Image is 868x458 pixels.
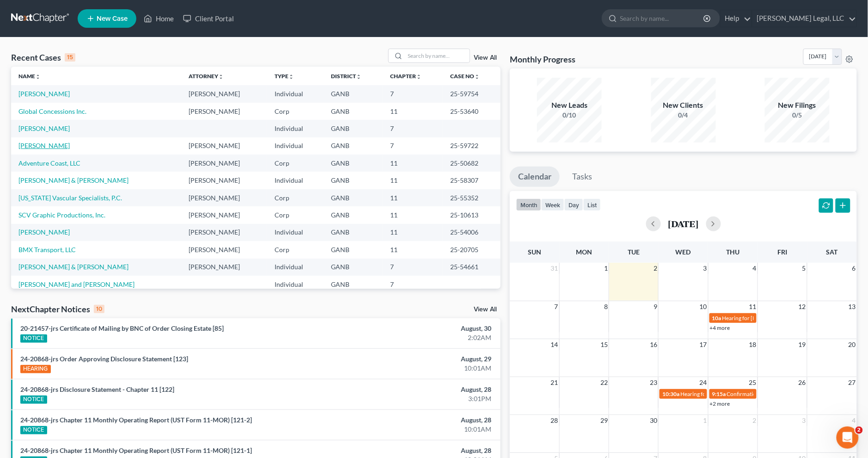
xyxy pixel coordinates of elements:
h2: [DATE] [668,219,699,229]
td: GANB [324,224,383,241]
div: 10 [94,305,104,313]
td: 25-59754 [443,85,501,102]
span: Sun [528,248,541,256]
a: Home [139,10,178,27]
div: NOTICE [20,396,47,404]
span: 5 [801,263,807,274]
div: 0/10 [537,111,602,120]
span: 15 [599,339,609,350]
a: [PERSON_NAME] [18,90,70,98]
td: Individual [267,137,324,155]
a: [PERSON_NAME] and [PERSON_NAME] [18,280,134,288]
span: Hearing for Pansy [PERSON_NAME] [680,390,768,397]
a: 24-20868-jrs Disclosure Statement - Chapter 11 [122] [20,385,174,393]
div: NextChapter Notices [11,303,104,315]
div: August, 28 [341,385,491,394]
span: 8 [603,301,609,312]
span: 2 [752,415,758,426]
a: Global Concessions Inc. [18,107,86,115]
span: Tue [628,248,640,256]
div: New Filings [765,100,830,111]
button: list [583,198,601,211]
a: 24-20868-jrs Chapter 11 Monthly Operating Report (UST Form 11-MOR) [121-2] [20,416,252,424]
span: 20 [848,339,857,350]
td: 11 [383,172,443,189]
td: GANB [324,137,383,155]
td: 7 [383,137,443,155]
a: Districtunfold_more [331,73,362,80]
td: 7 [383,85,443,102]
a: [PERSON_NAME] [18,124,70,132]
span: 1 [703,415,708,426]
div: 10:01AM [341,364,491,373]
input: Search by name... [620,10,705,27]
td: Individual [267,120,324,137]
span: 1 [603,263,609,274]
span: 9 [653,301,658,312]
td: 25-59722 [443,137,501,155]
td: Individual [267,172,324,189]
td: GANB [324,206,383,223]
span: 2 [856,427,863,434]
a: Tasks [564,167,600,187]
td: 7 [383,276,443,293]
td: [PERSON_NAME] [181,85,267,102]
td: [PERSON_NAME] [181,155,267,172]
span: 22 [599,377,609,388]
div: NOTICE [20,334,47,343]
div: HEARING [20,365,51,373]
span: 19 [798,339,807,350]
td: [PERSON_NAME] [181,137,267,155]
span: New Case [97,15,128,22]
td: GANB [324,259,383,276]
span: 25 [748,377,758,388]
td: GANB [324,276,383,293]
span: Hearing for [PERSON_NAME] [PERSON_NAME] [722,315,839,322]
span: 13 [848,301,857,312]
span: 10:30a [662,390,679,397]
iframe: Intercom live chat [837,427,859,449]
span: 21 [550,377,559,388]
div: 0/5 [765,111,830,120]
span: 4 [752,263,758,274]
td: 11 [383,155,443,172]
div: NOTICE [20,426,47,434]
div: 15 [65,53,75,62]
a: View All [474,306,497,313]
span: 3 [703,263,708,274]
td: [PERSON_NAME] [181,189,267,206]
i: unfold_more [356,74,362,80]
button: day [564,198,583,211]
a: SCV Graphic Productions, Inc. [18,211,105,219]
div: 0/4 [651,111,716,120]
span: 29 [599,415,609,426]
div: August, 29 [341,354,491,364]
span: 3 [801,415,807,426]
a: [PERSON_NAME] & [PERSON_NAME] [18,263,128,271]
i: unfold_more [416,74,422,80]
a: 20-21457-jrs Certificate of Mailing by BNC of Order Closing Estate [85] [20,324,224,332]
span: 2 [653,263,658,274]
a: 24-20868-jrs Chapter 11 Monthly Operating Report (UST Form 11-MOR) [121-1] [20,446,252,454]
span: 16 [649,339,658,350]
span: Fri [778,248,788,256]
span: 30 [649,415,658,426]
td: 7 [383,259,443,276]
a: Attorneyunfold_more [189,73,224,80]
td: [PERSON_NAME] [181,259,267,276]
a: +4 more [710,324,730,331]
td: 11 [383,103,443,120]
td: 11 [383,224,443,241]
td: Corp [267,155,324,172]
button: month [516,198,541,211]
div: 2:02AM [341,333,491,342]
td: 25-10613 [443,206,501,223]
a: Chapterunfold_more [390,73,422,80]
span: 26 [798,377,807,388]
td: [PERSON_NAME] [181,206,267,223]
td: Corp [267,189,324,206]
td: GANB [324,189,383,206]
div: New Leads [537,100,602,111]
span: 4 [851,415,857,426]
input: Search by name... [405,49,470,62]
